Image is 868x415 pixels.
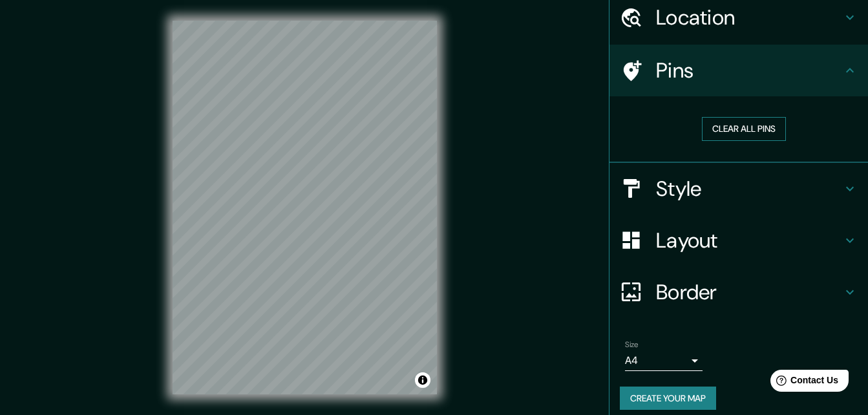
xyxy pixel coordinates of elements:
[620,387,716,410] button: Create your map
[656,176,842,202] h4: Style
[415,372,430,388] button: Toggle attribution
[625,350,703,371] div: A4
[656,5,842,30] h4: Location
[609,266,868,318] div: Border
[609,45,868,96] div: Pins
[702,117,786,141] button: Clear all pins
[173,21,437,394] canvas: Map
[609,163,868,215] div: Style
[625,339,639,350] label: Size
[753,365,854,401] iframe: Help widget launcher
[656,58,842,83] h4: Pins
[656,279,842,305] h4: Border
[656,228,842,253] h4: Layout
[609,215,868,266] div: Layout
